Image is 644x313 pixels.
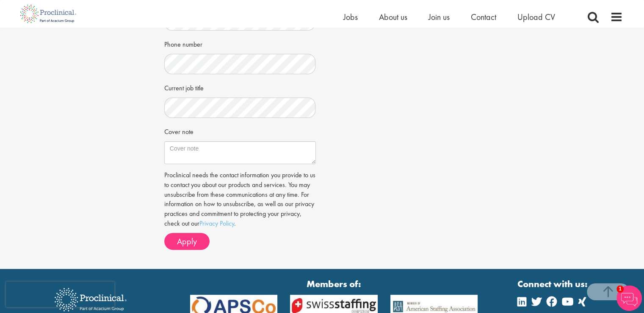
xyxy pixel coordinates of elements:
[164,81,204,93] label: Current job title
[428,11,450,22] a: Join us
[6,282,114,307] iframe: reCAPTCHA
[164,124,193,137] label: Cover note
[164,37,202,50] label: Phone number
[190,277,478,291] strong: Members of:
[379,11,407,22] a: About us
[199,219,234,228] a: Privacy Policy
[517,11,555,22] a: Upload CV
[471,11,496,22] a: Contact
[164,170,316,229] p: Proclinical needs the contact information you provide to us to contact you about our products and...
[616,285,624,293] span: 1
[177,236,197,247] span: Apply
[616,285,642,311] img: Chatbot
[343,11,358,22] a: Jobs
[164,233,210,250] button: Apply
[517,277,589,291] strong: Connect with us:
